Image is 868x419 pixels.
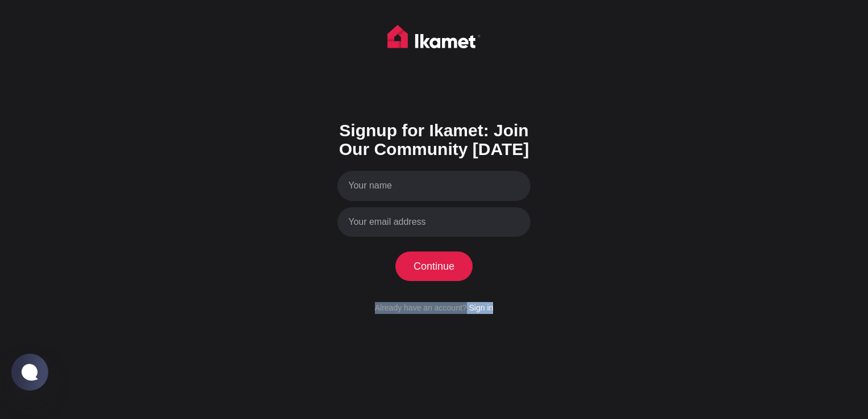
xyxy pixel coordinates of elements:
[375,303,467,312] span: Already have an account?
[469,303,493,312] a: Sign in
[387,25,481,53] img: Ikamet home
[395,252,473,281] button: Continue
[337,121,531,158] h1: Signup for Ikamet: Join Our Community [DATE]
[337,171,531,201] input: Your name
[337,207,531,237] input: Your email address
